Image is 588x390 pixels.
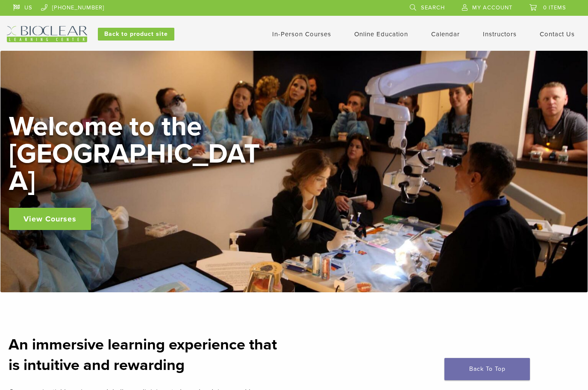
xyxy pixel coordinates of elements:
span: 0 items [543,4,566,11]
strong: An immersive learning experience that is intuitive and rewarding [9,335,277,374]
a: Online Education [354,30,408,38]
img: Bioclear [7,26,87,42]
a: Back To Top [444,358,530,380]
a: Calendar [431,30,460,38]
h2: Welcome to the [GEOGRAPHIC_DATA] [9,113,265,195]
a: Back to product site [98,28,174,41]
a: Instructors [483,30,517,38]
a: In-Person Courses [272,30,331,38]
a: Contact Us [540,30,575,38]
span: My Account [472,4,512,11]
span: Search [421,4,445,11]
a: View Courses [9,208,91,230]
